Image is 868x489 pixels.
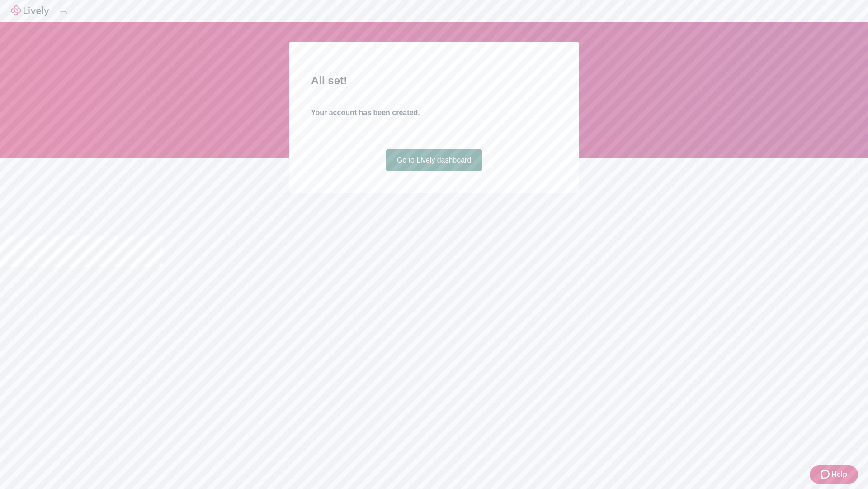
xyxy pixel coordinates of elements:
[810,465,858,484] button: Zendesk support iconHelp
[311,72,557,89] h2: All set!
[60,11,67,14] button: Log out
[386,149,482,171] a: Go to Lively dashboard
[821,469,831,480] svg: Zendesk support icon
[11,5,49,16] img: Lively
[831,469,847,480] span: Help
[311,107,557,118] h4: Your account has been created.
